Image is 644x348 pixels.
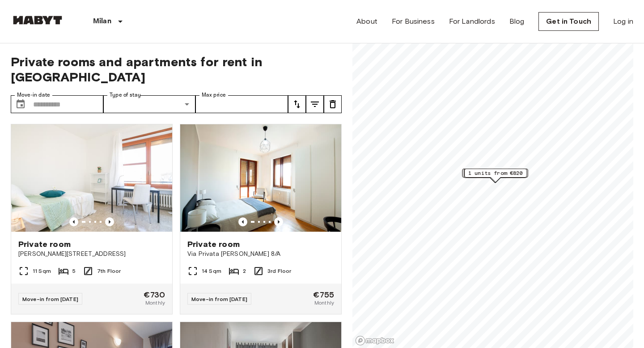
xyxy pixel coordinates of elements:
[145,299,165,307] span: Monthly
[613,16,633,27] a: Log in
[288,95,306,113] button: tune
[93,16,111,27] p: Milan
[355,335,394,346] a: Mapbox logo
[468,169,523,177] span: 1 units from €820
[243,267,246,275] span: 2
[238,217,247,226] button: Previous image
[464,169,526,183] div: Map marker
[180,124,342,314] a: Marketing picture of unit IT-14-055-010-002HPrevious imagePrevious imagePrivate roomVia Privata [...
[11,124,173,314] a: Marketing picture of unit IT-14-048-001-03HPrevious imagePrevious imagePrivate room[PERSON_NAME][...
[449,16,495,27] a: For Landlords
[202,91,226,99] label: Max price
[191,296,247,302] span: Move-in from [DATE]
[509,16,525,27] a: Blog
[313,291,334,299] span: €755
[33,267,51,275] span: 11 Sqm
[17,91,50,99] label: Move-in date
[306,95,324,113] button: tune
[538,12,599,31] a: Get in Touch
[187,239,240,250] span: Private room
[11,124,172,232] img: Marketing picture of unit IT-14-048-001-03H
[11,16,64,25] img: Habyt
[464,169,527,182] div: Map marker
[324,95,342,113] button: tune
[105,217,114,226] button: Previous image
[110,91,141,99] label: Type of stay
[72,267,76,275] span: 5
[267,267,291,275] span: 3rd Floor
[144,291,165,299] span: €730
[12,95,30,113] button: Choose date
[97,267,121,275] span: 7th Floor
[18,239,71,250] span: Private room
[274,217,283,226] button: Previous image
[180,124,341,232] img: Marketing picture of unit IT-14-055-010-002H
[392,16,435,27] a: For Business
[462,169,528,182] div: Map marker
[356,16,377,27] a: About
[202,267,221,275] span: 14 Sqm
[187,250,334,259] span: Via Privata [PERSON_NAME] 8/A
[314,299,334,307] span: Monthly
[11,54,342,85] span: Private rooms and apartments for rent in [GEOGRAPHIC_DATA]
[69,217,78,226] button: Previous image
[22,296,78,302] span: Move-in from [DATE]
[18,250,165,259] span: [PERSON_NAME][STREET_ADDRESS]
[464,169,526,182] div: Map marker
